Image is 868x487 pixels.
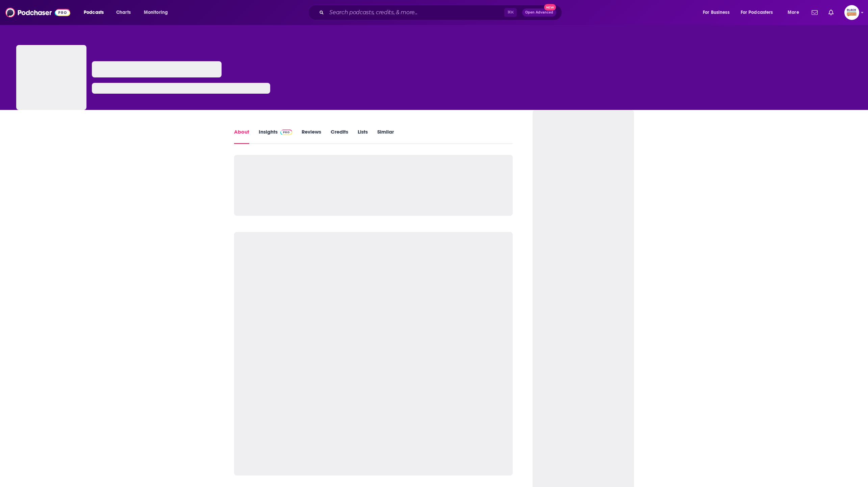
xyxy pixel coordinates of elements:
a: Show notifications dropdown [826,7,836,18]
button: open menu [783,7,808,18]
a: Show notifications dropdown [809,7,820,18]
div: Search podcasts, credits, & more... [314,5,568,20]
img: User Profile [844,5,859,20]
span: ⌘ K [504,8,517,17]
button: Open AdvancedNew [522,8,556,17]
span: More [788,8,799,17]
button: Show profile menu [844,5,859,20]
span: For Business [703,8,730,17]
a: Credits [331,129,348,144]
a: Similar [377,129,394,144]
span: Logged in as blackpodcastingawards [844,5,859,20]
a: InsightsPodchaser Pro [259,129,292,144]
input: Search podcasts, credits, & more... [327,7,504,18]
button: open menu [698,7,738,18]
a: About [234,129,249,144]
span: For Podcasters [741,8,773,17]
button: open menu [79,7,112,18]
button: open menu [736,7,783,18]
a: Lists [358,129,368,144]
span: Open Advanced [525,11,553,14]
button: open menu [139,7,177,18]
a: Reviews [302,129,321,144]
span: Charts [116,8,131,17]
span: Podcasts [84,8,104,17]
img: Podchaser Pro [280,130,292,135]
img: Podchaser - Follow, Share and Rate Podcasts [5,6,70,19]
span: Monitoring [144,8,168,17]
a: Charts [112,7,135,18]
span: New [544,4,556,10]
